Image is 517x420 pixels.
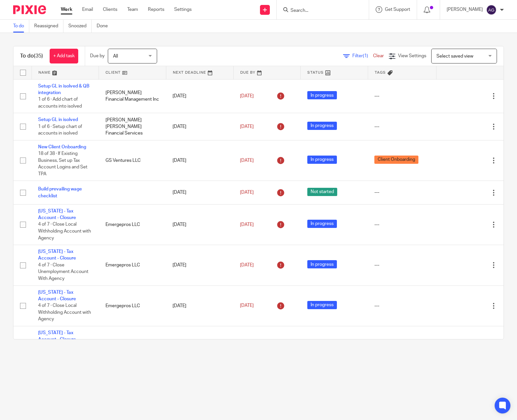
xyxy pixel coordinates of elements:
td: [DATE] [166,140,233,181]
p: Due by [90,53,105,59]
span: [DATE] [240,222,254,227]
td: [DATE] [166,79,233,113]
span: Tags [375,71,386,74]
div: --- [374,189,430,196]
a: [US_STATE] - Tax Account - Closure [38,249,76,260]
span: In progress [307,122,337,130]
a: [US_STATE] - Tax Account - Closure [38,331,76,342]
span: Filter [352,54,373,58]
td: Emergepros LLC [99,204,166,245]
span: [DATE] [240,304,254,308]
td: Emergepros LLC [99,326,166,366]
a: Settings [174,6,192,13]
td: [DATE] [166,326,233,366]
td: [PERSON_NAME] Financial Management Inc [99,79,166,113]
span: (1) [363,54,368,58]
td: [DATE] [166,204,233,245]
a: + Add task [50,49,78,63]
td: Emergepros LLC [99,245,166,285]
a: Work [61,6,72,13]
span: [DATE] [240,263,254,267]
span: In progress [307,91,337,99]
a: Clients [103,6,117,13]
span: [DATE] [240,94,254,98]
a: Team [127,6,138,13]
a: Build prevailing wage checklist [38,187,82,198]
a: Done [97,20,113,33]
span: (35) [34,53,43,59]
a: Clear [373,54,384,58]
img: svg%3E [486,5,497,15]
td: [PERSON_NAME] [PERSON_NAME] Financial Services [99,113,166,140]
span: [DATE] [240,190,254,195]
span: In progress [307,156,337,164]
span: 4 of 7 · Close Local Withholding Account with Agency [38,303,91,321]
p: [PERSON_NAME] [447,6,483,13]
a: Reports [148,6,164,13]
span: 1 of 6 · Setup chart of accounts in isolved [38,124,82,136]
a: [US_STATE] - Tax Account - Closure [38,290,76,301]
td: [DATE] [166,113,233,140]
span: Select saved view [436,54,473,59]
span: 4 of 7 · Close Unemployment Account With Agency [38,263,88,281]
a: Email [82,6,93,13]
img: Pixie [13,5,46,14]
a: Snoozed [68,20,92,33]
td: [DATE] [166,285,233,326]
a: To do [13,20,29,33]
span: In progress [307,260,337,268]
span: [DATE] [240,158,254,163]
span: 1 of 6 · Add chart of accounts into isolved [38,97,82,109]
td: [DATE] [166,245,233,285]
div: --- [374,262,430,268]
h1: To do [20,53,43,60]
span: 18 of 38 · If Existing Business, Set up Tax Account Logins and Set TPA [38,151,87,176]
span: Client Onboarding [374,156,418,164]
div: --- [374,221,430,228]
td: [DATE] [166,181,233,204]
a: Reassigned [34,20,63,33]
span: View Settings [398,54,426,58]
span: [DATE] [240,124,254,129]
div: --- [374,303,430,309]
span: Not started [307,188,337,196]
a: Setup GL in isolved [38,117,78,122]
div: --- [374,123,430,130]
span: 4 of 7 · Close Local Withholding Account with Agency [38,222,91,240]
span: In progress [307,220,337,228]
a: New Client Onboarding [38,145,86,149]
a: Setup GL in isolved & QB integration [38,84,89,95]
div: --- [374,93,430,99]
span: All [113,54,118,59]
span: In progress [307,301,337,309]
input: Search [290,8,349,14]
span: Get Support [385,7,410,12]
td: GS Ventures LLC [99,140,166,181]
a: [US_STATE] - Tax Account - Closure [38,209,76,220]
td: Emergepros LLC [99,285,166,326]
